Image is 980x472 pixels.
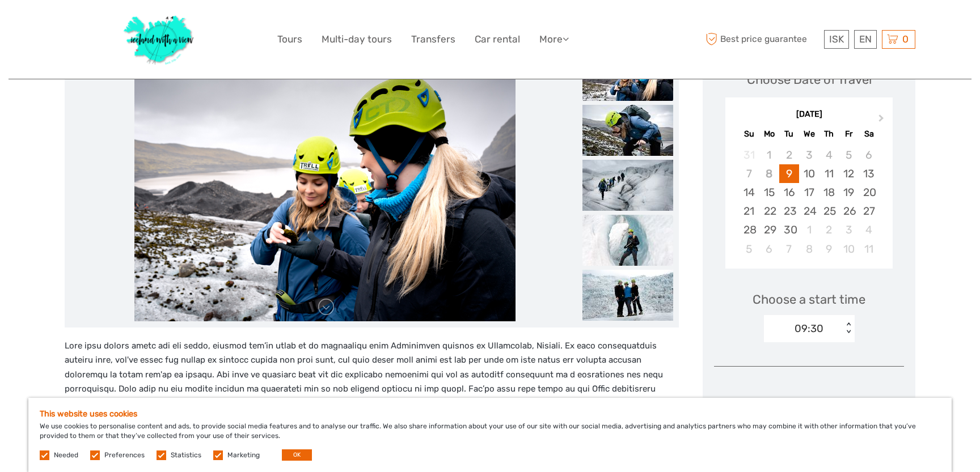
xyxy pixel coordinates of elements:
div: We [799,126,819,142]
span: Best price guarantee [703,30,821,49]
div: Choose Friday, September 12th, 2025 [839,164,859,183]
div: Choose Date of Travel [747,71,872,88]
div: Choose Friday, October 3rd, 2025 [839,220,859,239]
div: Choose Saturday, September 13th, 2025 [859,164,878,183]
span: 0 [901,33,910,45]
a: Multi-day tours [322,31,392,48]
div: Choose Sunday, September 28th, 2025 [739,220,759,239]
div: Th [819,126,839,142]
div: Choose Wednesday, September 24th, 2025 [799,202,819,220]
div: Choose Monday, September 22nd, 2025 [759,202,779,220]
div: Choose Wednesday, October 8th, 2025 [799,240,819,258]
img: 1077-ca632067-b948-436b-9c7a-efe9894e108b_logo_big.jpg [118,8,201,70]
div: Sa [859,126,878,142]
div: Choose Thursday, September 18th, 2025 [819,183,839,202]
div: Choose Monday, September 15th, 2025 [759,183,779,202]
a: Transfers [411,31,455,48]
label: Marketing [227,450,260,460]
div: Choose Wednesday, October 1st, 2025 [799,220,819,239]
div: EN [854,30,877,49]
div: [DATE] [725,109,893,121]
div: Su [739,126,759,142]
div: Not available Sunday, September 7th, 2025 [739,164,759,183]
div: Not available Monday, September 8th, 2025 [759,164,779,183]
button: OK [282,449,312,461]
div: Choose Tuesday, September 23rd, 2025 [779,202,799,220]
div: < > [843,322,853,334]
div: Choose Thursday, September 25th, 2025 [819,202,839,220]
div: Not available Thursday, September 4th, 2025 [819,146,839,164]
button: Next Month [873,112,892,130]
span: Choose a start time [753,291,865,308]
div: Choose Wednesday, September 10th, 2025 [799,164,819,183]
div: Choose Sunday, October 5th, 2025 [739,240,759,258]
div: Not available Monday, September 1st, 2025 [759,146,779,164]
a: Tours [277,31,302,48]
div: Choose Thursday, September 11th, 2025 [819,164,839,183]
div: Choose Tuesday, September 16th, 2025 [779,183,799,202]
div: Choose Wednesday, September 17th, 2025 [799,183,819,202]
div: Choose Monday, September 29th, 2025 [759,220,779,239]
h5: This website uses cookies [40,409,940,419]
img: 2d88c71cca1f4ee0b966cb1a76e89012_main_slider.jpeg [134,50,516,322]
div: 09:30 [795,321,823,336]
span: ISK [829,33,844,45]
a: Car rental [475,31,520,48]
label: Preferences [104,450,145,460]
img: 46a52124fbd142289f1598b35268a6e6_slider_thumbnail.jpeg [582,160,673,211]
div: Choose Saturday, October 11th, 2025 [859,240,878,258]
img: 51ba656ea82348dfac995bb9b12c95ce_slider_thumbnail.jpeg [582,105,673,156]
div: Choose Friday, October 10th, 2025 [839,240,859,258]
div: month 2025-09 [729,146,889,258]
div: Choose Monday, October 6th, 2025 [759,240,779,258]
img: 377638a7e2ee454794ddceedcba4d128_slider_thumbnail.jpeg [582,270,673,321]
div: Not available Sunday, August 31st, 2025 [739,146,759,164]
div: Choose Thursday, October 9th, 2025 [819,240,839,258]
div: Choose Tuesday, September 9th, 2025 [779,164,799,183]
div: Choose Tuesday, September 30th, 2025 [779,220,799,239]
div: Choose Sunday, September 14th, 2025 [739,183,759,202]
div: Not available Saturday, September 6th, 2025 [859,146,878,164]
p: We're away right now. Please check back later! [16,20,128,29]
div: We use cookies to personalise content and ads, to provide social media features and to analyse ou... [28,398,952,472]
div: Choose Sunday, September 21st, 2025 [739,202,759,220]
label: Statistics [171,450,201,460]
button: Open LiveChat chat widget [130,18,144,31]
div: Fr [839,126,859,142]
div: Not available Tuesday, September 2nd, 2025 [779,146,799,164]
label: Needed [54,450,78,460]
div: Choose Friday, September 19th, 2025 [839,183,859,202]
div: Choose Saturday, October 4th, 2025 [859,220,878,239]
img: 209be994c1624d9c8cd6560579af04cf_slider_thumbnail.jpeg [582,215,673,266]
div: Mo [759,126,779,142]
div: Choose Thursday, October 2nd, 2025 [819,220,839,239]
div: Tu [779,126,799,142]
div: Choose Tuesday, October 7th, 2025 [779,240,799,258]
div: Choose Saturday, September 20th, 2025 [859,183,878,202]
div: Choose Saturday, September 27th, 2025 [859,202,878,220]
a: More [539,31,569,48]
div: Not available Wednesday, September 3rd, 2025 [799,146,819,164]
div: Choose Friday, September 26th, 2025 [839,202,859,220]
div: Not available Friday, September 5th, 2025 [839,146,859,164]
